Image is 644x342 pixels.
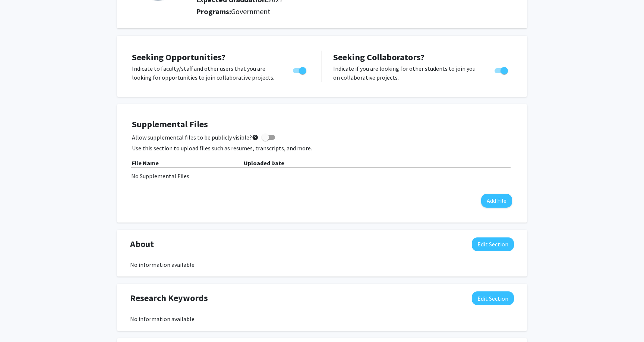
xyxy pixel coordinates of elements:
[130,260,514,269] div: No information available
[333,51,424,63] span: Seeking Collaborators?
[472,237,514,251] button: Edit About
[132,119,512,130] h4: Supplemental Files
[130,237,154,251] span: About
[132,51,225,63] span: Seeking Opportunities?
[196,7,514,16] h2: Programs:
[132,144,512,153] p: Use this section to upload files such as resumes, transcripts, and more.
[481,194,512,208] button: Add File
[472,291,514,305] button: Edit Research Keywords
[130,291,208,305] span: Research Keywords
[6,309,32,336] iframe: Chat
[132,133,259,142] span: Allow supplemental files to be publicly visible?
[131,172,513,180] div: No Supplemental Files
[231,7,271,16] span: Government
[252,133,259,142] mat-icon: help
[290,64,310,75] div: Toggle
[492,64,512,75] div: Toggle
[132,159,159,167] b: File Name
[244,159,284,167] b: Uploaded Date
[333,64,480,82] p: Indicate if you are looking for other students to join you on collaborative projects.
[132,64,279,82] p: Indicate to faculty/staff and other users that you are looking for opportunities to join collabor...
[130,314,514,323] div: No information available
